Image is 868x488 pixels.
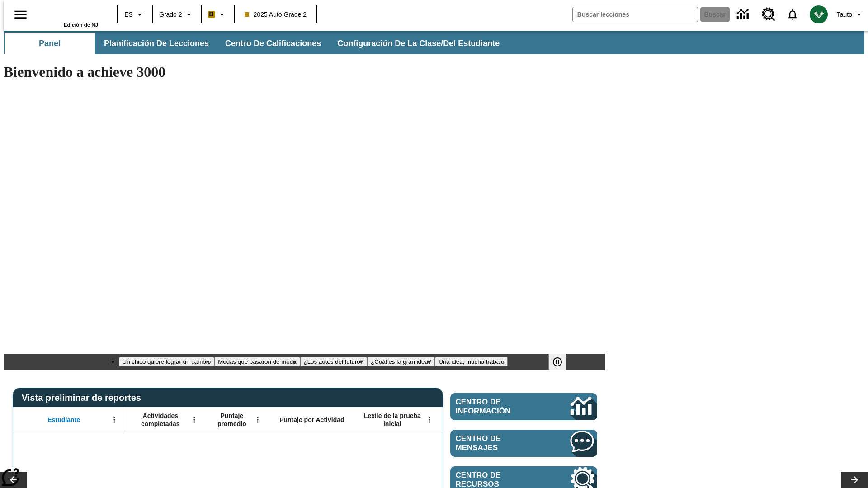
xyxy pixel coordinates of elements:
[810,5,828,23] img: avatar image
[225,38,321,49] span: Centro de calificaciones
[119,357,215,366] button: Diapositiva 1 Un chico quiere lograr un cambio
[131,412,190,428] span: Actividades completadas
[218,33,328,54] button: Centro de calificaciones
[39,4,98,22] a: Portada
[279,416,344,424] span: Puntaje por Actividad
[188,413,201,427] button: Abrir menú
[39,3,98,28] div: Portada
[108,413,121,427] button: Abrir menú
[39,38,61,49] span: Panel
[548,354,576,370] div: Pausar
[64,22,98,28] span: Edición de NJ
[781,3,804,26] a: Notificaciones
[837,10,852,19] span: Tauto
[48,416,80,424] span: Estudiante
[731,2,756,27] a: Centro de información
[4,31,864,54] div: Subbarra de navegación
[456,398,540,416] span: Centro de información
[756,2,781,27] a: Centro de recursos, Se abrirá en una pestaña nueva.
[4,33,508,54] div: Subbarra de navegación
[573,7,698,22] input: Buscar campo
[124,10,133,19] span: ES
[367,357,435,366] button: Diapositiva 4 ¿Cuál es la gran idea?
[210,412,254,428] span: Puntaje promedio
[337,38,500,49] span: Configuración de la clase/del estudiante
[22,393,146,403] span: Vista preliminar de reportes
[450,430,597,457] a: Centro de mensajes
[833,6,868,23] button: Perfil/Configuración
[423,413,436,427] button: Abrir menú
[97,33,216,54] button: Planificación de lecciones
[209,9,214,20] span: B
[156,6,198,23] button: Grado: Grado 2, Elige un grado
[7,1,34,28] button: Abrir el menú lateral
[5,33,95,54] button: Panel
[435,357,508,366] button: Diapositiva 5 Una idea, mucho trabajo
[159,10,182,19] span: Grado 2
[4,64,605,80] h1: Bienvenido a achieve 3000
[841,472,868,488] button: Carrusel de lecciones, seguir
[548,354,566,370] button: Pausar
[245,10,307,19] span: 2025 Auto Grade 2
[456,434,543,452] span: Centro de mensajes
[104,38,209,49] span: Planificación de lecciones
[300,357,368,366] button: Diapositiva 3 ¿Los autos del futuro?
[359,412,425,428] span: Lexile de la prueba inicial
[120,6,149,23] button: Lenguaje: ES, Selecciona un idioma
[330,33,507,54] button: Configuración de la clase/del estudiante
[251,413,264,427] button: Abrir menú
[214,357,300,366] button: Diapositiva 2 Modas que pasaron de moda
[804,3,833,26] button: Escoja un nuevo avatar
[204,6,231,23] button: Boost El color de la clase es anaranjado claro. Cambiar el color de la clase.
[450,393,597,420] a: Centro de información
